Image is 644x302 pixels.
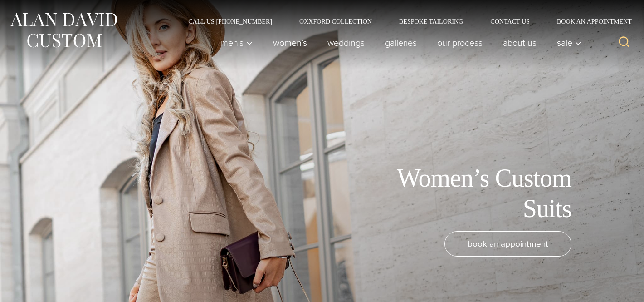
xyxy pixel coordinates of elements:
[375,34,427,52] a: Galleries
[613,32,635,54] button: View Search Form
[367,163,571,224] h1: Women’s Custom Suits
[444,231,571,257] a: book an appointment
[477,18,543,25] a: Contact Us
[427,34,493,52] a: Our Process
[221,38,253,47] span: Men’s
[211,34,586,52] nav: Primary Navigation
[286,18,385,25] a: Oxxford Collection
[557,38,581,47] span: Sale
[543,18,635,25] a: Book an Appointment
[175,18,286,25] a: Call Us [PHONE_NUMBER]
[9,10,118,50] img: Alan David Custom
[493,34,547,52] a: About Us
[263,34,317,52] a: Women’s
[317,34,375,52] a: weddings
[175,18,635,25] nav: Secondary Navigation
[468,237,548,250] span: book an appointment
[385,18,477,25] a: Bespoke Tailoring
